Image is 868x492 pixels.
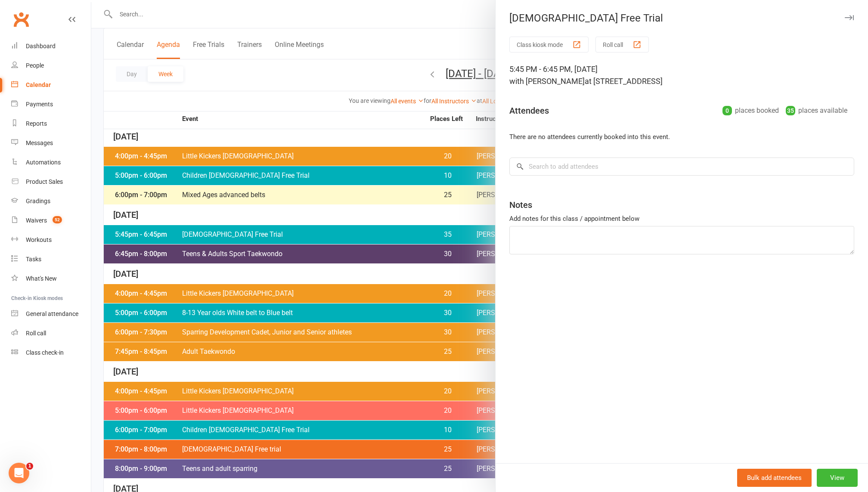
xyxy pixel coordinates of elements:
a: General attendance kiosk mode [11,304,91,324]
a: What's New [11,269,91,288]
div: places available [786,105,847,117]
div: Reports [26,120,47,127]
a: Waivers 52 [11,211,91,230]
a: Calendar [11,75,91,95]
div: 35 [786,106,795,115]
div: Messages [26,139,53,146]
a: Payments [11,95,91,114]
span: 52 [53,216,62,223]
a: Product Sales [11,172,91,192]
div: Calendar [26,81,51,88]
a: Dashboard [11,37,91,56]
div: Product Sales [26,178,63,185]
button: View [817,469,858,487]
a: Gradings [11,192,91,211]
div: Add notes for this class / appointment below [509,214,854,224]
div: Notes [509,199,532,211]
div: Waivers [26,217,47,224]
div: Class check-in [26,349,64,356]
button: Class kiosk mode [509,37,589,53]
div: [DEMOGRAPHIC_DATA] Free Trial [496,12,868,24]
iframe: Intercom live chat [9,463,29,483]
a: Tasks [11,250,91,269]
div: People [26,62,44,69]
div: General attendance [26,310,78,317]
a: Messages [11,133,91,153]
span: at [STREET_ADDRESS] [585,77,663,86]
li: There are no attendees currently booked into this event. [509,132,854,142]
div: Dashboard [26,43,56,50]
input: Search to add attendees [509,158,854,176]
button: Bulk add attendees [737,469,812,487]
span: 1 [26,463,33,470]
a: Reports [11,114,91,133]
div: Roll call [26,330,46,337]
div: places booked [722,105,779,117]
a: Automations [11,153,91,172]
div: Attendees [509,105,549,117]
a: Workouts [11,230,91,250]
button: Roll call [595,37,649,53]
div: 0 [722,106,732,115]
div: Payments [26,101,53,108]
a: Class kiosk mode [11,343,91,362]
div: Workouts [26,236,52,243]
a: Roll call [11,324,91,343]
span: with [PERSON_NAME] [509,77,585,86]
a: Clubworx [10,9,32,30]
div: 5:45 PM - 6:45 PM, [DATE] [509,63,854,87]
div: Automations [26,159,61,166]
div: Tasks [26,256,41,263]
div: What's New [26,275,57,282]
div: Gradings [26,198,50,204]
a: People [11,56,91,75]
